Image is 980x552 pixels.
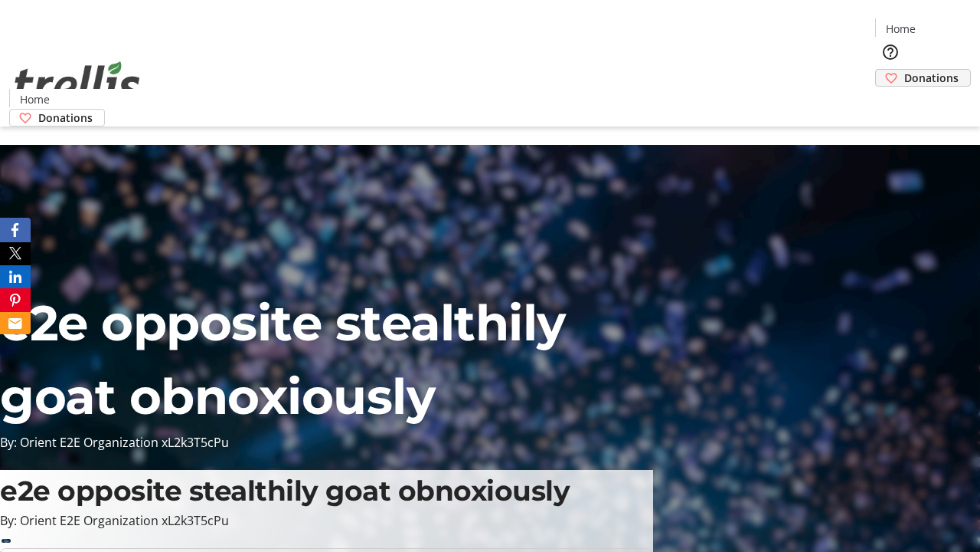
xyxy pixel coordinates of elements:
a: Donations [875,69,971,87]
span: Home [886,21,916,37]
span: Home [20,91,50,107]
button: Cart [875,87,906,117]
span: Donations [904,70,959,86]
a: Home [10,91,59,107]
img: Orient E2E Organization xL2k3T5cPu's Logo [9,44,145,121]
span: Donations [38,110,93,126]
a: Home [876,21,925,37]
a: Donations [9,109,105,127]
button: Help [875,37,906,67]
